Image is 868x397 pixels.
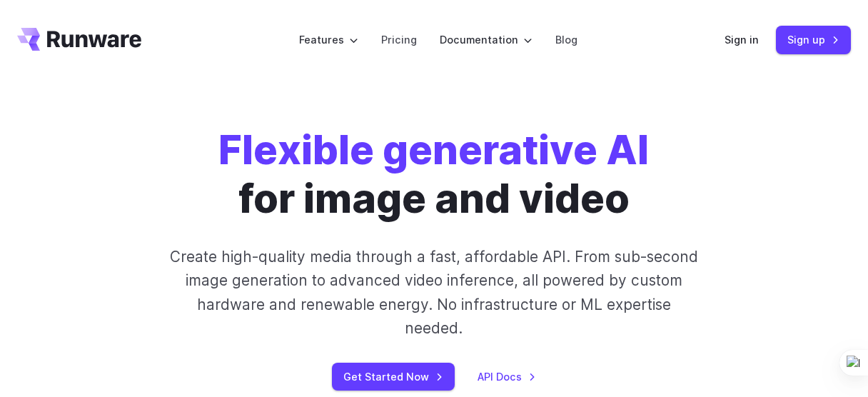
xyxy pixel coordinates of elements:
strong: Flexible generative AI [218,125,649,174]
a: Go to / [17,28,141,51]
a: Sign up [776,26,851,54]
a: Pricing [381,31,417,48]
h1: for image and video [218,126,649,222]
a: Get Started Now [332,363,455,391]
label: Features [299,31,358,48]
p: Create high-quality media through a fast, affordable API. From sub-second image generation to adv... [167,245,701,340]
label: Documentation [440,31,533,48]
a: Blog [555,31,577,48]
a: Sign in [725,31,759,48]
a: API Docs [478,368,536,385]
